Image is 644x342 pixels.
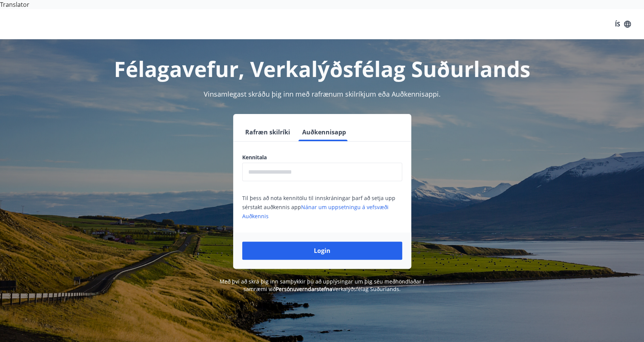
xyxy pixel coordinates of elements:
[276,285,332,293] a: Persónuverndarstefna
[242,154,402,161] label: Kennitala
[299,123,349,141] button: Auðkennisapp
[60,54,585,83] h1: Félagavefur, Verkalýðsfélag Suðurlands
[242,194,395,220] span: Til þess að nota kennitölu til innskráningar þarf að setja upp sérstakt auðkennis app
[242,203,389,220] a: Nánar um uppsetningu á vefsvæði Auðkennis
[204,89,441,99] span: Vinsamlegast skráðu þig inn með rafrænum skilríkjum eða Auðkennisappi.
[242,242,402,260] button: Login
[220,278,424,293] span: Með því að skrá þig inn samþykkir þú að upplýsingar um þig séu meðhöndlaðar í samræmi við Verkalý...
[242,123,293,141] button: Rafræn skilríki
[611,17,635,31] button: ÍS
